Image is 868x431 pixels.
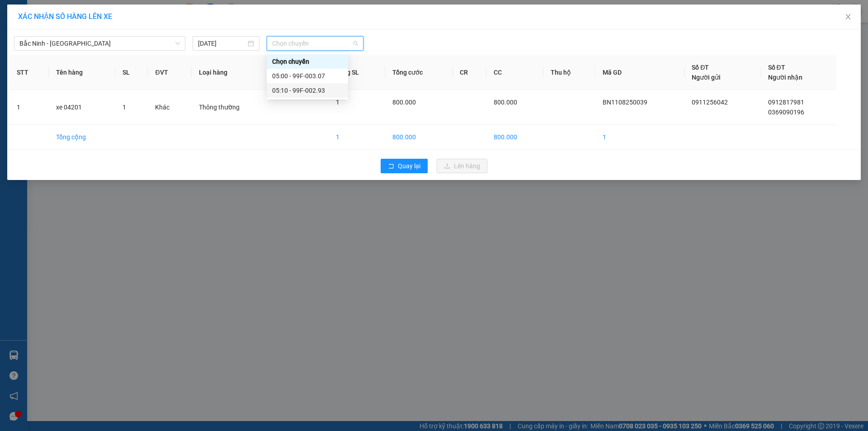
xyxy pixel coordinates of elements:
[381,159,428,173] button: rollbackQuay lại
[336,99,340,106] span: 1
[768,109,804,116] span: 0369090196
[543,55,596,90] th: Thu hộ
[9,90,49,125] td: 1
[272,85,343,95] div: 05:10 - 99F-002.93
[844,13,852,20] span: close
[49,90,115,125] td: xe 04201
[9,55,49,90] th: STT
[692,64,709,71] span: Số ĐT
[192,90,274,125] td: Thông thường
[388,163,394,170] span: rollback
[148,55,191,90] th: ĐVT
[453,55,486,90] th: CR
[398,161,420,171] span: Quay lại
[272,37,358,50] span: Chọn chuyến
[115,55,148,90] th: SL
[192,55,274,90] th: Loại hàng
[272,71,343,81] div: 05:00 - 99F-003.07
[385,125,453,150] td: 800.000
[486,55,543,90] th: CC
[603,99,647,106] span: BN1108250039
[692,99,728,106] span: 0911256042
[123,104,126,111] span: 1
[272,57,343,66] div: Chọn chuyến
[148,90,191,125] td: Khác
[835,5,861,30] button: Close
[198,38,246,48] input: 15/08/2025
[595,55,684,90] th: Mã GD
[692,74,721,81] span: Người gửi
[392,99,416,106] span: 800.000
[329,55,385,90] th: Tổng SL
[768,99,804,106] span: 0912817981
[768,74,802,81] span: Người nhận
[768,64,785,71] span: Số ĐT
[18,12,112,21] span: XÁC NHẬN SỐ HÀNG LÊN XE
[595,125,684,150] td: 1
[437,159,487,173] button: uploadLên hàng
[494,99,517,106] span: 800.000
[49,125,115,150] td: Tổng cộng
[329,125,385,150] td: 1
[19,37,180,50] span: Bắc Ninh - Hồ Chí Minh
[49,55,115,90] th: Tên hàng
[486,125,543,150] td: 800.000
[267,54,348,69] div: Chọn chuyến
[385,55,453,90] th: Tổng cước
